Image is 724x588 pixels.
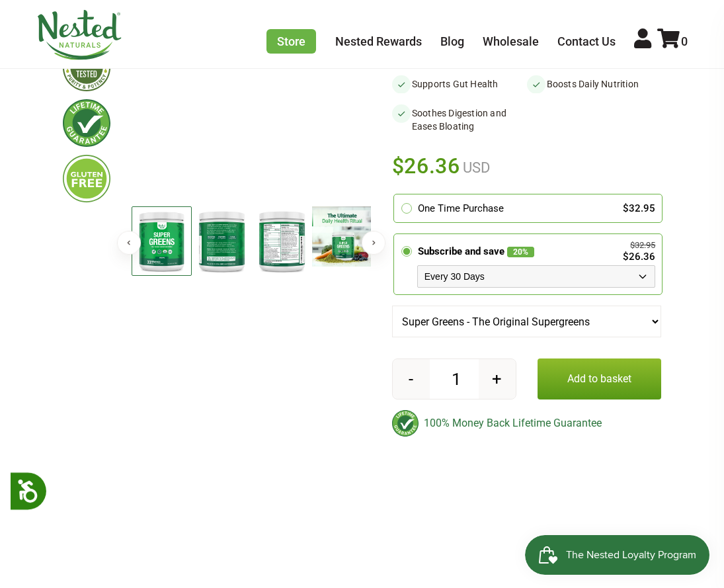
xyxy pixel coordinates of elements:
div: 100% Money Back Lifetime Guarantee [392,410,661,437]
a: Store [266,29,316,54]
button: Next [362,231,385,255]
li: Soothes Digestion and Eases Bloating [392,104,527,136]
button: Previous [117,231,141,255]
li: Supports Gut Health [392,75,527,93]
button: Add to basket [538,358,662,399]
a: Blog [440,34,464,48]
iframe: Button to open loyalty program pop-up [525,535,711,575]
span: 0 [681,34,688,48]
span: USD [460,159,490,176]
button: + [479,359,516,399]
img: Nested Naturals [36,10,122,60]
img: badge-lifetimeguarantee-color.svg [392,410,419,437]
a: Contact Us [557,34,616,48]
img: Super Greens - The Original Supergreens [192,206,252,276]
img: glutenfree [63,155,110,202]
a: Nested Rewards [335,34,422,48]
button: - [393,359,430,399]
a: Wholesale [483,34,539,48]
img: Super Greens - The Original Supergreens [132,206,192,275]
img: Super Greens - The Original Supergreens [252,206,312,276]
li: Boosts Daily Nutrition [527,75,662,93]
a: 0 [657,34,688,48]
img: Super Greens - The Original Supergreens [312,206,372,267]
img: lifetimeguarantee [63,99,110,147]
span: $26.36 [392,151,460,181]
